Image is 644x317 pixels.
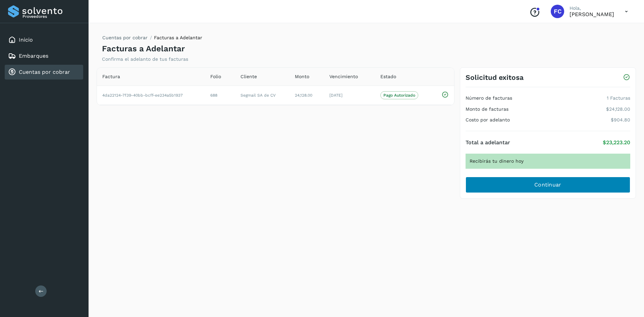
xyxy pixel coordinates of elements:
[102,56,188,62] p: Confirma el adelanto de tus facturas
[383,93,415,98] p: Pago Autorizado
[295,73,309,80] span: Monto
[466,117,510,123] h4: Costo por adelanto
[603,139,630,146] p: $23,223.20
[466,139,510,146] h4: Total a adelantar
[19,37,33,43] a: Inicio
[210,73,221,80] span: Folio
[240,73,257,80] span: Cliente
[466,95,512,101] h4: Número de facturas
[570,5,614,11] p: Hola,
[5,65,83,80] div: Cuentas por cobrar
[466,154,630,169] div: Recibirás tu dinero hoy
[5,33,83,47] div: Inicio
[5,49,83,63] div: Embarques
[611,117,630,123] p: $904.80
[570,11,614,17] p: FERNANDO CASTRO AGUILAR
[606,106,630,112] p: $24,128.00
[329,73,358,80] span: Vencimiento
[607,95,630,101] p: 1 Facturas
[102,44,185,54] h4: Facturas a Adelantar
[97,86,205,105] td: 4da22124-7f39-40bb-bcff-ee234a5b1937
[102,35,148,40] a: Cuentas por cobrar
[235,86,289,105] td: Segmail SA de CV
[534,181,561,189] span: Continuar
[154,35,202,40] span: Facturas a Adelantar
[466,106,508,112] h4: Monto de facturas
[22,14,80,19] p: Proveedores
[329,93,342,98] span: [DATE]
[19,53,48,59] a: Embarques
[295,93,312,98] span: 24,128.00
[466,73,524,82] h3: Solicitud exitosa
[205,86,235,105] td: 688
[380,73,396,80] span: Estado
[102,34,202,44] nav: breadcrumb
[102,73,120,80] span: Factura
[19,69,70,75] a: Cuentas por cobrar
[466,177,630,193] button: Continuar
